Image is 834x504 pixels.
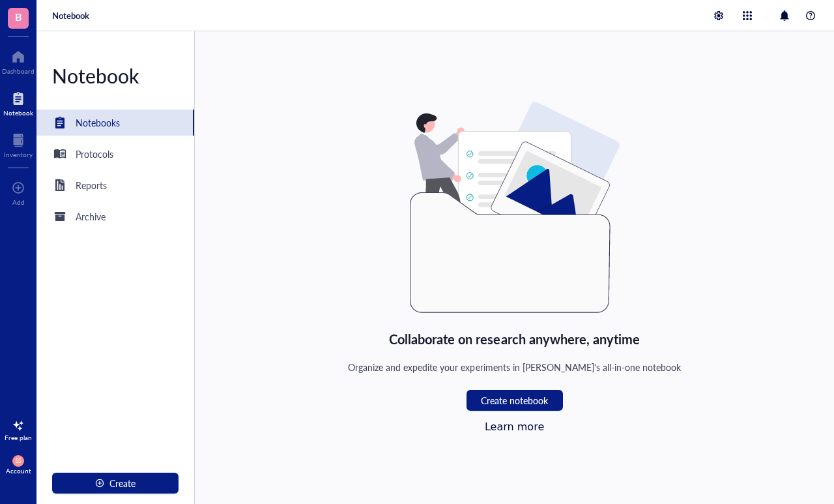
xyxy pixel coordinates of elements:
a: Learn more [485,421,544,433]
button: Create [52,473,179,494]
button: Create notebook [467,390,563,411]
a: Dashboard [2,46,35,75]
div: Free plan [5,434,32,441]
span: Create [109,478,136,488]
div: Dashboard [2,67,35,75]
a: Notebooks [36,110,194,136]
span: B [15,8,22,25]
div: Add [12,198,25,206]
a: Inventory [4,130,33,158]
img: Empty state [410,102,620,313]
div: Organize and expedite your experiments in [PERSON_NAME]'s all-in-one notebook [348,360,681,374]
div: Notebooks [76,115,120,130]
a: Archive [36,203,194,230]
a: Protocols [36,141,194,167]
a: Reports [36,172,194,198]
span: SS [16,458,21,464]
div: Inventory [4,151,33,158]
div: Reports [76,178,107,192]
a: Notebook [52,10,89,22]
div: Protocols [76,147,113,161]
div: Account [6,467,31,475]
div: Notebook [3,109,33,117]
div: Notebook [36,63,194,89]
span: Create notebook [481,395,548,406]
a: Notebook [3,88,33,117]
div: Collaborate on research anywhere, anytime [389,329,640,349]
div: Archive [76,209,106,224]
